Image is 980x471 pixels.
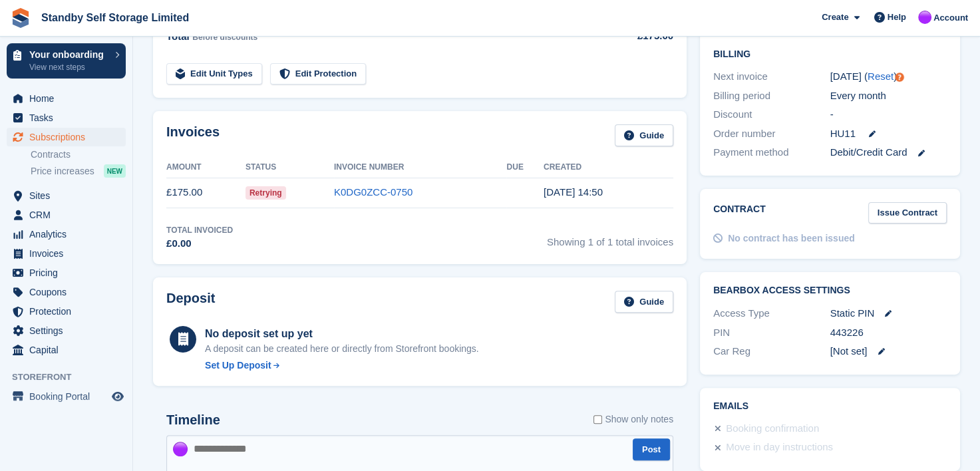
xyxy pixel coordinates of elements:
div: Every month [830,88,947,104]
a: menu [7,341,126,359]
h2: Deposit [166,291,215,313]
div: Billing period [713,88,830,104]
button: Post [633,438,670,460]
span: Home [29,89,109,108]
a: menu [7,302,126,321]
div: No contract has been issued [728,232,855,245]
div: [Not set] [830,344,947,359]
a: Set Up Deposit [205,359,479,373]
div: Move in day instructions [726,440,833,456]
a: Edit Protection [270,63,366,85]
a: menu [7,225,126,243]
span: Create [822,11,848,24]
div: - [830,107,947,122]
span: Storefront [12,371,132,384]
p: A deposit can be created here or directly from Storefront bookings. [205,342,479,356]
div: NEW [104,164,126,178]
div: Order number [713,126,830,142]
a: Your onboarding View next steps [7,43,126,78]
a: menu [7,206,126,224]
div: Next invoice [713,69,830,84]
label: Show only notes [593,412,673,426]
span: Total [166,31,190,42]
th: Amount [166,157,245,178]
a: Guide [615,124,673,146]
h2: Invoices [166,124,220,146]
a: menu [7,283,126,301]
a: menu [7,186,126,205]
a: menu [7,89,126,108]
a: Issue Contract [868,202,947,224]
a: menu [7,321,126,340]
span: Help [888,11,906,24]
a: Guide [615,291,673,313]
span: Subscriptions [29,128,109,146]
h2: BearBox Access Settings [713,285,947,296]
img: stora-icon-8386f47178a22dfd0bd8f6a31ec36ba5ce8667c1dd55bd0f319d3a0aa187defe.svg [11,8,31,28]
img: Sue Ford [918,11,931,24]
td: £175.00 [166,178,245,208]
a: menu [7,108,126,127]
p: Your onboarding [29,50,108,59]
a: menu [7,387,126,406]
span: Analytics [29,225,109,243]
input: Show only notes [593,412,602,426]
th: Invoice Number [334,157,507,178]
time: 2025-09-22 13:50:01 UTC [544,186,603,198]
span: Sites [29,186,109,205]
div: £0.00 [166,236,233,251]
span: Account [933,11,968,25]
th: Due [506,157,544,178]
h2: Timeline [166,412,220,428]
a: Preview store [110,389,126,404]
a: menu [7,263,126,282]
div: Access Type [713,306,830,321]
div: Booking confirmation [726,421,819,437]
h2: Emails [713,401,947,412]
span: Invoices [29,244,109,263]
p: View next steps [29,61,108,73]
a: Standby Self Storage Limited [36,7,194,29]
div: Tooltip anchor [894,71,905,83]
div: Total Invoiced [166,224,233,236]
span: Booking Portal [29,387,109,406]
a: K0DG0ZCC-0750 [334,186,412,198]
img: Sue Ford [173,442,188,456]
div: [DATE] ( ) [830,69,947,84]
a: menu [7,244,126,263]
span: Before discounts [192,33,257,42]
div: Static PIN [830,306,947,321]
span: HU11 [830,126,856,142]
div: Car Reg [713,344,830,359]
span: Showing 1 of 1 total invoices [547,224,673,251]
h2: Contract [713,202,766,224]
th: Status [245,157,334,178]
span: Capital [29,341,109,359]
div: Discount [713,107,830,122]
div: PIN [713,325,830,341]
span: CRM [29,206,109,224]
span: Settings [29,321,109,340]
th: Created [544,157,673,178]
a: menu [7,128,126,146]
div: No deposit set up yet [205,326,479,342]
div: Set Up Deposit [205,359,271,373]
span: Coupons [29,283,109,301]
span: Tasks [29,108,109,127]
h2: Billing [713,47,947,60]
span: Retrying [245,186,286,200]
span: Protection [29,302,109,321]
div: Payment method [713,145,830,160]
div: 443226 [830,325,947,341]
span: Pricing [29,263,109,282]
a: Price increases NEW [31,164,126,178]
a: Contracts [31,148,126,161]
a: Edit Unit Types [166,63,262,85]
div: Debit/Credit Card [830,145,947,160]
span: Price increases [31,165,94,178]
a: Reset [868,71,894,82]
